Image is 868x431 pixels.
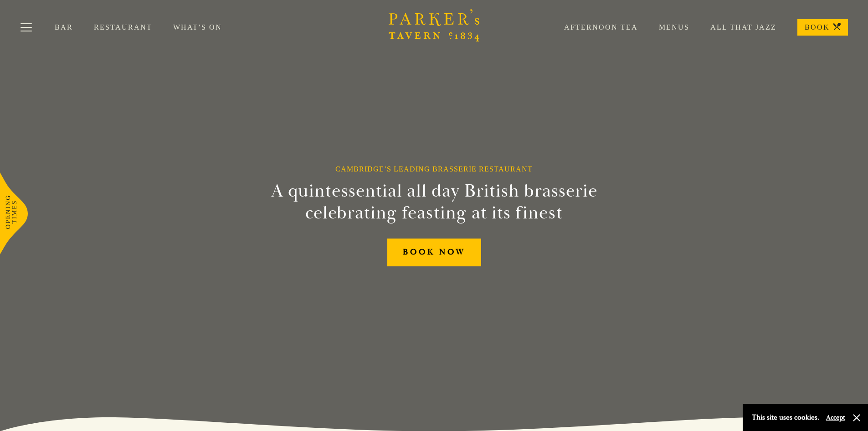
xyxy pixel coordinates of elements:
button: Accept [826,413,845,422]
p: This site uses cookies. [752,411,819,424]
a: BOOK NOW [387,239,481,266]
button: Close and accept [852,413,861,422]
h2: A quintessential all day British brasserie celebrating feasting at its finest [226,180,642,224]
h1: Cambridge’s Leading Brasserie Restaurant [335,165,533,173]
